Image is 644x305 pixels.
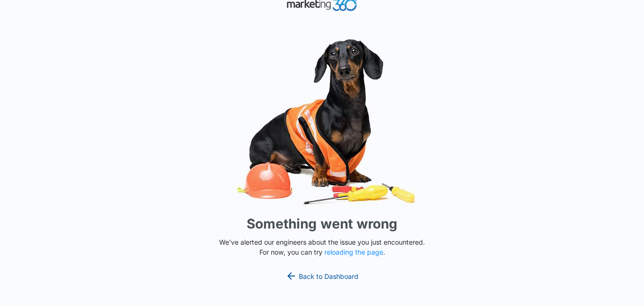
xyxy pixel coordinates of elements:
[180,33,464,210] img: Sad Dog
[285,270,359,282] a: Back to Dashboard
[247,214,397,234] h1: Something went wrong
[324,248,383,256] button: reloading the page
[215,237,429,257] p: We've alerted our engineers about the issue you just encountered. For now, you can try .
